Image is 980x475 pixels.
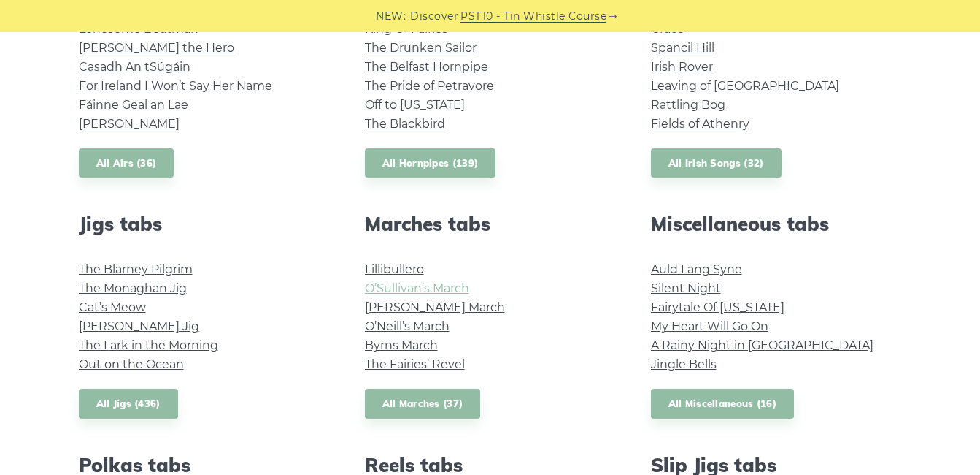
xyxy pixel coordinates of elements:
[79,213,330,235] h2: Jigs tabs
[79,41,234,55] a: [PERSON_NAME] the Hero
[79,357,184,371] a: Out on the Ocean
[79,148,174,178] a: All Airs (36)
[365,117,445,131] a: The Blackbird
[365,213,616,235] h2: Marches tabs
[79,281,187,295] a: The Monaghan Jig
[365,262,424,276] a: Lillibullero
[79,98,188,112] a: Fáinne Geal an Lae
[651,41,714,55] a: Spancil Hill
[651,262,742,276] a: Auld Lang Syne
[365,338,438,352] a: Byrns March
[376,8,406,25] span: NEW:
[365,281,469,295] a: O’Sullivan’s March
[651,213,902,235] h2: Miscellaneous tabs
[79,117,180,131] a: [PERSON_NAME]
[651,281,721,295] a: Silent Night
[79,79,272,93] a: For Ireland I Won’t Say Her Name
[651,148,782,178] a: All Irish Songs (32)
[365,357,465,371] a: The Fairies’ Revel
[365,300,505,314] a: [PERSON_NAME] March
[365,319,450,333] a: O’Neill’s March
[460,8,606,25] a: PST10 - Tin Whistle Course
[365,60,488,74] a: The Belfast Hornpipe
[651,319,768,333] a: My Heart Will Go On
[79,22,198,36] a: Lonesome Boatman
[79,319,199,333] a: [PERSON_NAME] Jig
[79,60,190,74] a: Casadh An tSúgáin
[365,41,477,55] a: The Drunken Sailor
[365,389,481,419] a: All Marches (37)
[651,98,725,112] a: Rattling Bog
[651,300,784,314] a: Fairytale Of [US_STATE]
[365,148,496,178] a: All Hornpipes (139)
[79,338,218,352] a: The Lark in the Morning
[365,22,448,36] a: King Of Fairies
[365,98,465,112] a: Off to [US_STATE]
[651,22,684,36] a: Grace
[79,262,193,276] a: The Blarney Pilgrim
[651,117,749,131] a: Fields of Athenry
[79,389,178,419] a: All Jigs (436)
[651,389,795,419] a: All Miscellaneous (16)
[651,79,839,93] a: Leaving of [GEOGRAPHIC_DATA]
[651,357,717,371] a: Jingle Bells
[79,300,146,314] a: Cat’s Meow
[651,338,873,352] a: A Rainy Night in [GEOGRAPHIC_DATA]
[651,60,713,74] a: Irish Rover
[365,79,494,93] a: The Pride of Petravore
[410,8,458,25] span: Discover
